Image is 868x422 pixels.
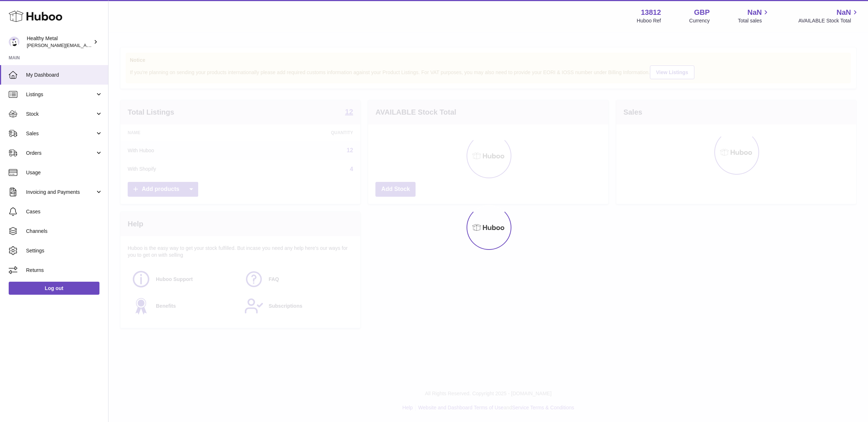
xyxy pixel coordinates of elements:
span: NaN [837,8,851,17]
div: Healthy Metal [27,35,92,49]
span: Usage [26,169,103,176]
span: Total sales [738,17,770,24]
span: AVAILABLE Stock Total [798,17,859,24]
span: Returns [26,267,103,274]
span: [PERSON_NAME][EMAIL_ADDRESS][DOMAIN_NAME] [27,42,145,48]
span: Sales [26,130,95,137]
span: Settings [26,247,103,254]
div: Huboo Ref [637,17,661,24]
span: Listings [26,91,95,98]
span: Orders [26,150,95,157]
a: Log out [9,282,99,295]
a: NaN AVAILABLE Stock Total [798,8,859,24]
span: Stock [26,111,95,118]
span: My Dashboard [26,72,103,78]
span: NaN [747,8,762,17]
span: Cases [26,208,103,215]
strong: 13812 [641,8,661,17]
span: Channels [26,228,103,235]
a: NaN Total sales [738,8,770,24]
div: Currency [689,17,710,24]
span: Invoicing and Payments [26,189,95,196]
strong: GBP [694,8,710,17]
img: jose@healthy-metal.com [9,37,20,47]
